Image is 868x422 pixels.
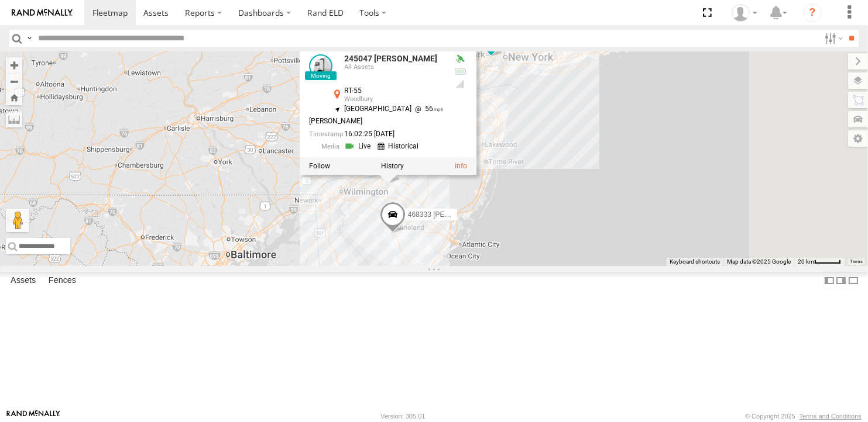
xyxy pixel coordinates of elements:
[344,63,444,70] div: All Assets
[378,140,422,151] a: View Historical Media Streams
[12,9,73,17] img: rand-logo.svg
[820,30,845,47] label: Search Filter Options
[6,89,22,105] button: Zoom Home
[309,162,330,170] label: Realtime tracking of Asset
[6,410,60,422] a: Visit our Website
[745,413,862,420] div: © Copyright 2025 -
[309,117,444,125] div: [PERSON_NAME]
[6,57,22,73] button: Zoom in
[728,4,761,22] div: Dale Gerhard
[344,140,374,151] a: View Live Media Streams
[344,105,411,113] span: [GEOGRAPHIC_DATA]
[407,210,490,218] span: 468333 [PERSON_NAME]
[25,30,34,47] label: Search Query
[453,67,467,77] div: No voltage information received from this device.
[344,87,444,95] div: RT-55
[803,4,822,22] i: ?
[381,162,404,170] label: View Asset History
[453,79,467,89] div: GSM Signal = 4
[453,54,467,64] div: Valid GPS Fix
[848,130,868,147] label: Map Settings
[800,413,862,420] a: Terms and Conditions
[727,258,791,265] span: Map data ©2025 Google
[43,272,82,289] label: Fences
[309,130,444,137] div: Date/time of location update
[835,272,847,289] label: Dock Summary Table to the Right
[411,105,444,113] span: 56
[824,272,835,289] label: Dock Summary Table to the Left
[670,258,720,266] button: Keyboard shortcuts
[850,260,863,264] a: Terms
[309,54,332,78] a: View Asset Details
[794,258,845,266] button: Map Scale: 20 km per 42 pixels
[344,54,437,63] a: 245047 [PERSON_NAME]
[344,96,444,103] div: Woodbury
[6,73,22,89] button: Zoom out
[6,111,22,127] label: Measure
[380,413,425,420] div: Version: 305.01
[455,162,467,170] a: View Asset Details
[6,209,29,232] button: Drag Pegman onto the map to open Street View
[848,272,859,289] label: Hide Summary Table
[798,258,814,265] span: 20 km
[5,272,42,289] label: Assets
